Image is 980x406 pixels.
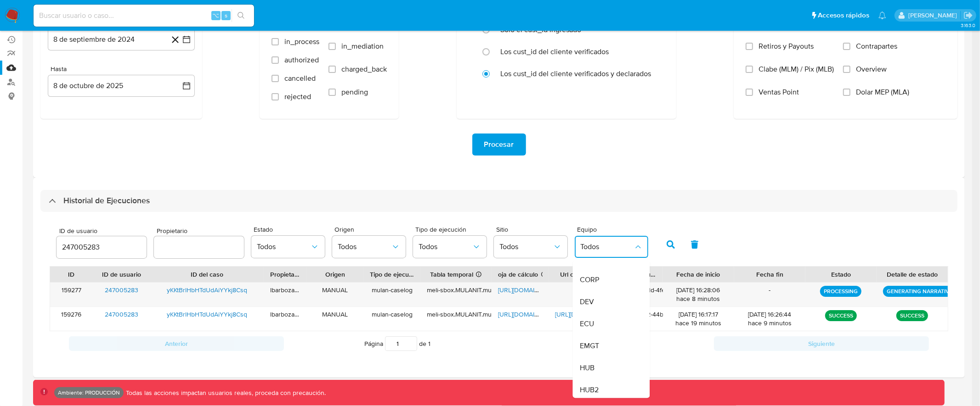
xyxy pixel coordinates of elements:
p: diego.assum@mercadolibre.com [908,11,960,20]
p: Todas las acciones impactan usuarios reales, proceda con precaución. [124,389,326,397]
input: Buscar usuario o caso... [34,10,254,22]
p: Ambiente: PRODUCCIÓN [58,391,120,395]
span: s [225,11,227,20]
span: ⌥ [212,11,219,20]
span: 3.163.0 [961,22,975,29]
span: Accesos rápidos [818,11,869,20]
button: search-icon [232,9,250,22]
a: Salir [963,11,973,20]
a: Notificaciones [878,11,886,19]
